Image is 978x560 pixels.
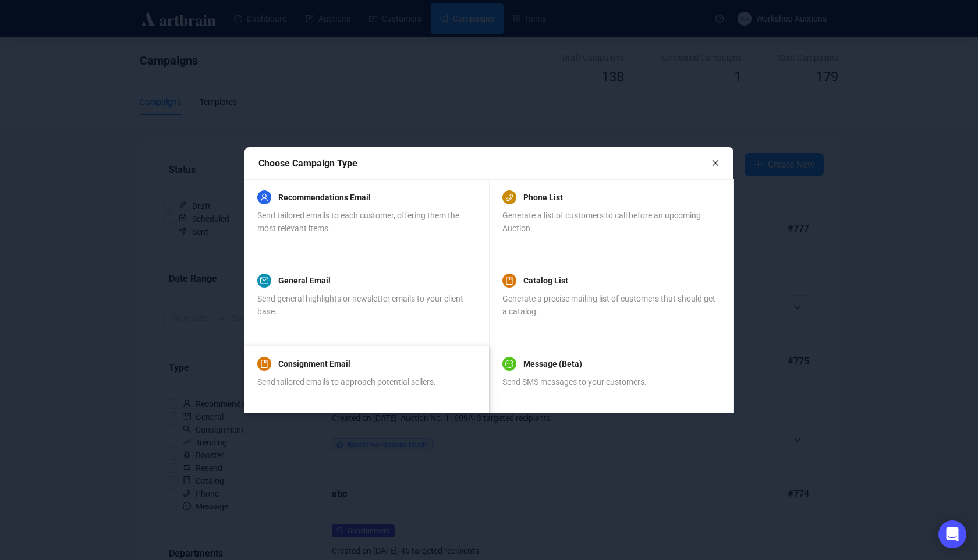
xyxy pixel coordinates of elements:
span: Generate a list of customers to call before an upcoming Auction. [502,211,701,233]
a: Phone List [523,190,563,204]
a: Catalog List [523,274,568,288]
a: General Email [278,274,331,288]
span: Send tailored emails to approach potential sellers. [257,377,436,387]
a: Consignment Email [278,357,350,371]
span: Send tailored emails to each customer, offering them the most relevant items. [257,211,459,233]
span: mail [260,277,268,285]
span: book [260,360,268,368]
span: message [505,360,513,368]
div: Choose Campaign Type [258,156,711,171]
span: phone [505,193,513,201]
span: Generate a precise mailing list of customers that should get a catalog. [502,294,715,316]
div: Open Intercom Messenger [938,520,966,548]
span: Send SMS messages to your customers. [502,377,647,387]
span: close [711,159,720,167]
span: book [505,277,513,285]
span: Send general highlights or newsletter emails to your client base. [257,294,463,316]
span: user [260,193,268,201]
a: Message (Beta) [523,357,582,371]
a: Recommendations Email [278,190,371,204]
